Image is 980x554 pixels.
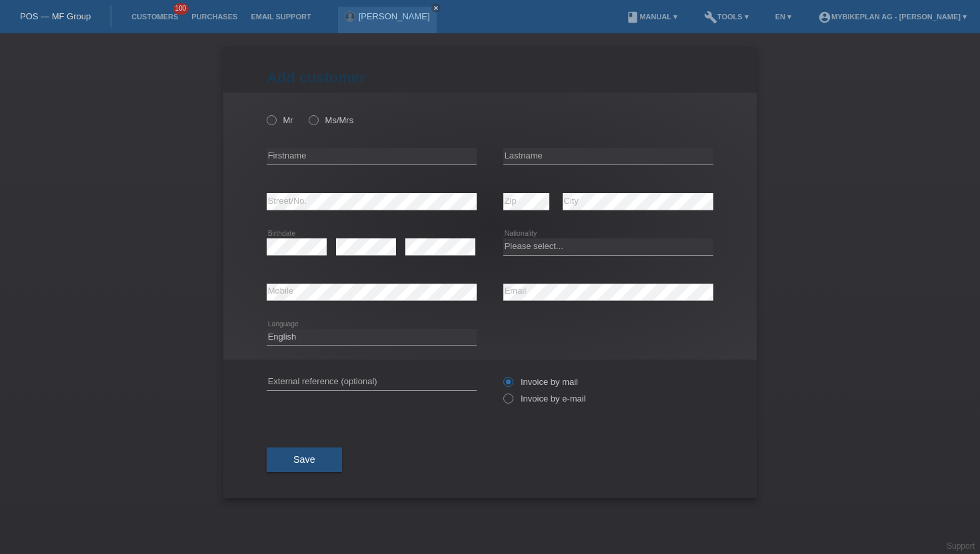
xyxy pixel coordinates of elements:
[619,13,684,21] a: bookManual ▾
[309,115,317,124] input: Ms/Mrs
[185,13,244,21] a: Purchases
[359,11,430,21] a: [PERSON_NAME]
[267,115,275,124] input: Mr
[503,377,578,387] label: Invoice by mail
[309,115,353,125] label: Ms/Mrs
[704,11,717,24] i: build
[267,69,713,86] h1: Add customer
[947,541,975,551] a: Support
[503,394,512,410] input: Invoice by e-mail
[244,13,317,21] a: Email Support
[173,3,189,15] span: 100
[697,13,755,21] a: buildTools ▾
[769,13,798,21] a: EN ▾
[811,13,973,21] a: account_circleMybikeplan AG - [PERSON_NAME] ▾
[626,11,639,24] i: book
[293,454,315,465] span: Save
[267,115,293,125] label: Mr
[433,5,439,11] i: close
[125,13,185,21] a: Customers
[431,3,441,13] a: close
[503,394,586,404] label: Invoice by e-mail
[20,11,91,21] a: POS — MF Group
[267,447,342,473] button: Save
[818,11,831,24] i: account_circle
[503,377,512,394] input: Invoice by mail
